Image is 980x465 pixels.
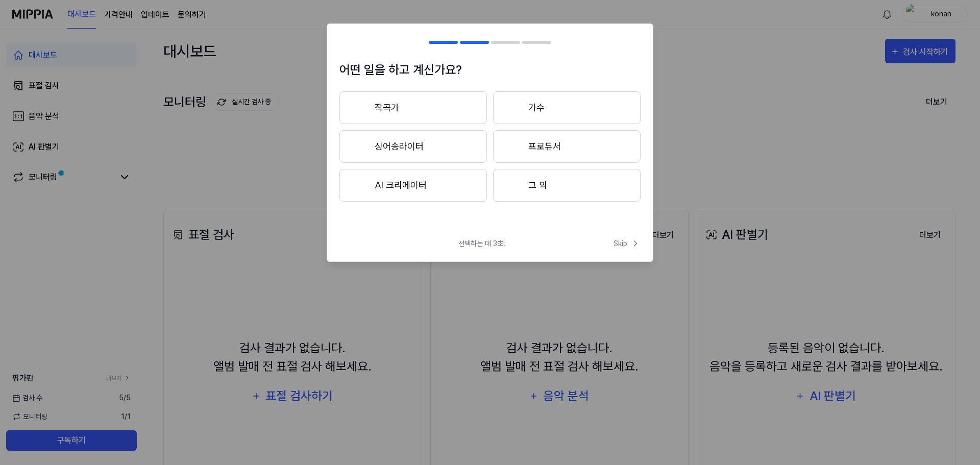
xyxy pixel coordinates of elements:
button: 프로듀서 [493,130,641,163]
button: 그 외 [493,169,641,202]
button: 싱어송라이터 [339,130,487,163]
button: 가수 [493,91,641,124]
button: AI 크리에이터 [339,169,487,202]
span: Skip [614,238,641,249]
button: 작곡가 [339,91,487,124]
button: Skip [611,238,641,249]
span: 선택하는 데 3초! [458,238,505,249]
h1: 어떤 일을 하고 계신가요? [339,61,641,79]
